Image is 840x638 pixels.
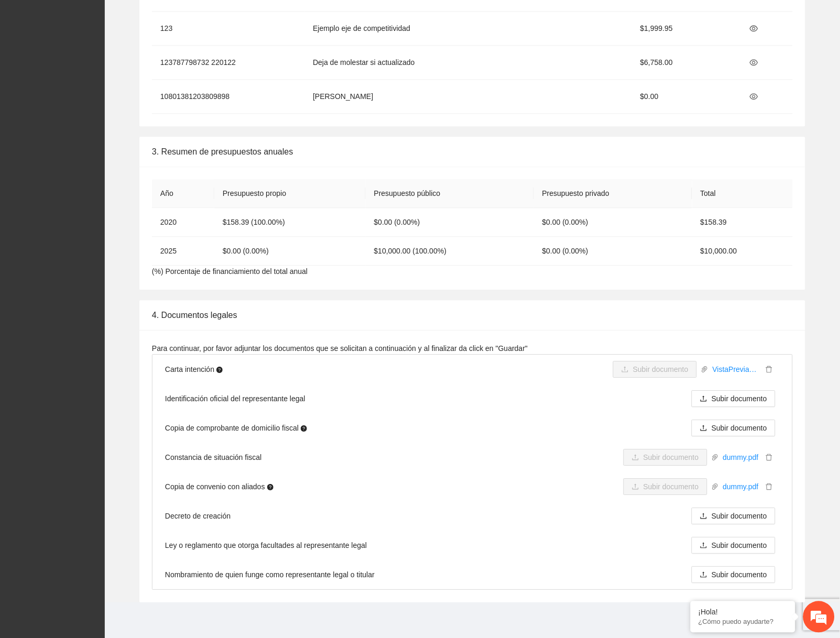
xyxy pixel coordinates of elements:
div: ¡Hola! [699,608,788,617]
span: Subir documento [712,393,767,404]
th: Total [692,179,793,208]
span: uploadSubir documento [624,482,707,491]
span: question-circle [267,484,274,490]
span: Subir documento [712,569,767,580]
button: uploadSubir documento [692,508,776,524]
span: Subir documento [712,540,767,551]
td: $0.00 [632,80,737,114]
span: upload [700,542,707,550]
div: Minimizar ventana de chat en vivo [172,5,197,30]
td: $158.39 [692,208,793,237]
th: Año [152,179,214,208]
button: delete [763,452,776,463]
td: Deja de molestar si actualizado [304,46,632,80]
td: 2025 [152,237,214,266]
li: Identificación oficial del representante legal [152,384,792,413]
button: uploadSubir documento [692,390,776,407]
span: question-circle [301,425,307,432]
span: eye [746,58,762,67]
td: 2020 [152,208,214,237]
td: $10,000.00 [692,237,793,266]
a: dummy.pdf [719,452,763,463]
span: delete [763,454,775,461]
span: upload [700,395,707,403]
span: question-circle [216,367,223,373]
th: Presupuesto privado [534,179,692,208]
span: delete [763,366,775,373]
th: Presupuesto propio [214,179,366,208]
div: Chatee con nosotros ahora [54,53,176,67]
textarea: Escriba su mensaje y pulse “Intro” [5,286,200,323]
td: 123787798732 220122 [152,46,304,80]
div: 4. Documentos legales [152,300,793,330]
span: Copia de comprobante de domicilio fiscal [165,422,307,434]
td: $1,999.95 [632,12,737,46]
td: Ejemplo eje de competitividad [304,12,632,46]
span: eye [746,24,762,32]
span: uploadSubir documento [692,570,776,579]
span: eye [746,92,762,101]
td: 123 [152,12,304,46]
button: uploadSubir documento [692,537,776,554]
li: Constancia de situación fiscal [152,443,792,472]
span: paper-clip [701,366,708,373]
button: eye [746,20,762,37]
span: Subir documento [712,510,767,522]
span: Subir documento [712,422,767,434]
li: Decreto de creación [152,501,792,531]
span: upload [700,571,707,579]
span: uploadSubir documento [692,394,776,403]
button: delete [763,481,776,492]
button: uploadSubir documento [613,361,697,378]
span: paper-clip [712,483,719,490]
li: Nombramiento de quien funge como representante legal o titular [152,560,792,589]
span: paper-clip [712,454,719,461]
span: uploadSubir documento [613,365,697,373]
td: $0.00 (0.00%) [214,237,366,266]
button: delete [763,364,776,375]
span: uploadSubir documento [692,541,776,549]
td: $10,000.00 (100.00%) [366,237,534,266]
td: $0.00 (0.00%) [534,208,692,237]
button: uploadSubir documento [624,478,707,495]
span: uploadSubir documento [692,424,776,432]
span: uploadSubir documento [692,512,776,520]
span: Para continuar, por favor adjuntar los documentos que se solicitan a continuación y al finalizar ... [152,344,528,353]
li: Ley o reglamento que otorga facultades al representante legal [152,531,792,560]
td: $0.00 (0.00%) [366,208,534,237]
p: ¿Cómo puedo ayudarte? [699,618,788,626]
td: 10801381203809898 [152,80,304,114]
button: uploadSubir documento [692,566,776,583]
span: Estamos en línea. [61,140,145,246]
span: Carta intención [165,364,223,375]
button: uploadSubir documento [692,420,776,436]
span: uploadSubir documento [624,453,707,461]
span: upload [700,424,707,433]
span: delete [763,483,775,490]
td: [PERSON_NAME] [304,80,632,114]
div: (%) Porcentaje de financiamiento del total anual [139,167,805,290]
a: dummy.pdf [719,481,763,492]
th: Presupuesto público [366,179,534,208]
td: $0.00 (0.00%) [534,237,692,266]
div: 3. Resumen de presupuestos anuales [152,137,793,167]
button: eye [746,88,762,105]
a: VistaPrevia_5.pdf [708,364,763,375]
button: eye [746,54,762,71]
td: $158.39 (100.00%) [214,208,366,237]
span: Copia de convenio con aliados [165,481,274,492]
button: uploadSubir documento [624,449,707,466]
td: $6,758.00 [632,46,737,80]
span: upload [700,512,707,521]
